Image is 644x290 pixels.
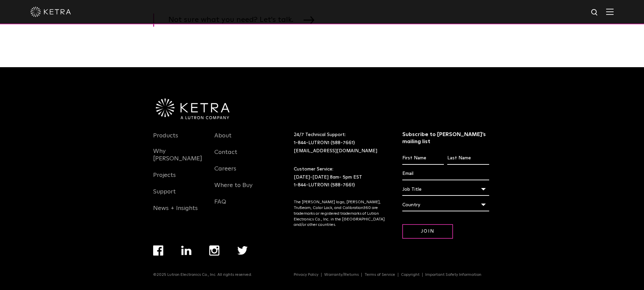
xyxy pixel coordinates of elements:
[214,132,232,148] a: About
[294,131,385,155] p: 24/7 Technical Support:
[321,273,362,277] a: Warranty/Returns
[214,165,236,181] a: Careers
[214,149,237,164] a: Contact
[402,183,489,196] div: Job Title
[294,140,355,145] a: 1-844-LUTRON1 (588-7661)
[447,152,489,165] input: Last Name
[398,273,423,277] a: Copyright
[214,182,253,197] a: Where to Buy
[591,8,599,17] img: search icon
[402,131,489,145] h3: Subscribe to [PERSON_NAME]’s mailing list
[30,7,71,17] img: ketra-logo-2019-white
[294,200,385,228] p: The [PERSON_NAME] logo, [PERSON_NAME], TruBeam, Color Lock, and Calibration360 are trademarks or ...
[402,224,453,239] input: Join
[294,272,491,277] div: Navigation Menu
[294,183,355,187] a: 1-844-LUTRON1 (588-7661)
[402,199,489,211] div: Country
[153,245,163,256] img: facebook
[153,188,176,204] a: Support
[237,246,248,255] img: twitter
[156,99,230,120] img: Ketra-aLutronCo_White_RGB
[214,131,266,214] div: Navigation Menu
[153,272,252,277] p: ©2025 Lutron Electronics Co., Inc. All rights reserved.
[153,205,198,220] a: News + Insights
[402,167,489,180] input: Email
[606,8,614,15] img: Hamburger%20Nav.svg
[153,148,205,170] a: Why [PERSON_NAME]
[423,273,484,277] a: Important Safety Information
[214,198,226,214] a: FAQ
[181,246,192,255] img: linkedin
[153,245,266,272] div: Navigation Menu
[362,273,398,277] a: Terms of Service
[209,245,219,256] img: instagram
[294,165,385,189] p: Customer Service: [DATE]-[DATE] 8am- 5pm EST
[153,132,178,148] a: Products
[294,149,377,153] a: [EMAIL_ADDRESS][DOMAIN_NAME]
[153,131,205,220] div: Navigation Menu
[402,152,444,165] input: First Name
[291,273,321,277] a: Privacy Policy
[153,172,176,187] a: Projects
